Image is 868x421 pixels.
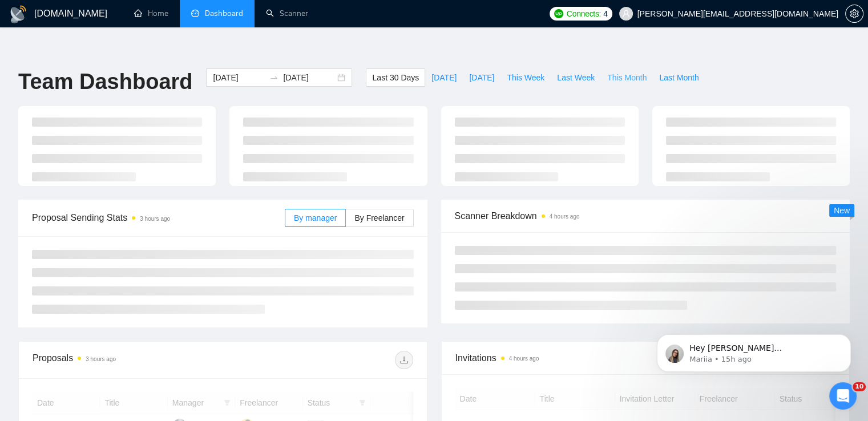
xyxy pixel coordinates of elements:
a: setting [845,9,863,18]
time: 3 hours ago [86,356,116,362]
span: Last 30 Days [372,71,419,84]
iframe: Intercom live chat [829,382,857,410]
button: [DATE] [463,68,500,87]
span: swap-right [269,73,278,82]
span: Proposal Sending Stats [32,211,285,225]
span: Invitations [455,351,836,365]
span: 4 [603,7,608,20]
span: Last Week [557,71,595,84]
p: Message from Mariia, sent 15h ago [50,44,197,54]
span: By Freelancer [354,213,404,222]
span: setting [846,9,863,18]
button: Last Month [653,68,705,87]
span: Hey [PERSON_NAME][EMAIL_ADDRESS][DOMAIN_NAME], Looks like your Upwork agency Resolute Solutions r... [50,33,196,201]
span: By manager [294,213,337,222]
time: 3 hours ago [140,216,170,222]
div: Proposals [33,351,223,369]
button: This Month [601,68,653,87]
a: homeHome [134,9,168,18]
a: searchScanner [266,9,308,18]
span: This Month [607,71,647,84]
button: setting [845,5,863,23]
span: New [834,206,850,215]
span: dashboard [191,9,199,17]
span: Connects: [567,7,601,20]
button: Last 30 Days [366,68,425,87]
span: Last Month [659,71,699,84]
span: user [622,10,630,18]
button: [DATE] [425,68,463,87]
time: 4 hours ago [550,213,580,220]
button: This Week [500,68,551,87]
span: [DATE] [431,71,457,84]
time: 4 hours ago [509,355,539,362]
span: to [269,73,278,82]
span: Scanner Breakdown [455,209,837,223]
span: Dashboard [205,9,243,18]
img: upwork-logo.png [554,9,563,18]
span: This Week [507,71,544,84]
input: End date [283,71,335,84]
iframe: Intercom notifications message [640,310,868,390]
span: 10 [853,382,866,391]
input: Start date [213,71,265,84]
span: [DATE] [469,71,494,84]
button: Last Week [551,68,601,87]
img: logo [9,5,27,23]
h1: Team Dashboard [18,68,192,95]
